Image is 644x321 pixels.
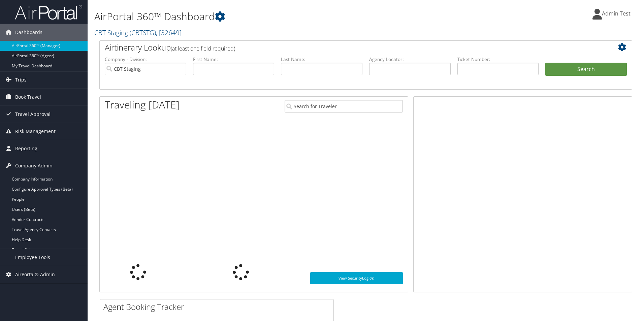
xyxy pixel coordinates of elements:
[592,3,637,24] a: Admin Test
[15,123,56,140] span: Risk Management
[15,106,51,123] span: Travel Approval
[15,140,37,157] span: Reporting
[94,28,182,37] a: CBT Staging
[457,56,539,63] label: Ticket Number:
[156,28,182,37] span: , [ 32649 ]
[281,56,362,63] label: Last Name:
[15,4,82,20] img: airportal-logo.png
[193,56,275,63] label: First Name:
[15,157,53,174] span: Company Admin
[545,63,627,76] button: Search
[15,71,27,88] span: Trips
[15,249,50,266] span: Employee Tools
[15,24,42,41] span: Dashboards
[602,10,631,17] span: Admin Test
[105,42,582,53] h2: Airtinerary Lookup
[130,28,156,37] span: ( CBTSTG )
[103,301,333,313] h2: Agent Booking Tracker
[15,266,55,283] span: AirPortal® Admin
[94,9,456,24] h1: AirPortal 360™ Dashboard
[369,56,451,63] label: Agency Locator:
[105,98,180,112] h1: Traveling [DATE]
[285,100,403,113] input: Search for Traveler
[171,45,235,52] span: (at least one field required)
[310,272,403,284] a: View SecurityLogic®
[15,89,41,105] span: Book Travel
[105,56,186,63] label: Company - Division:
